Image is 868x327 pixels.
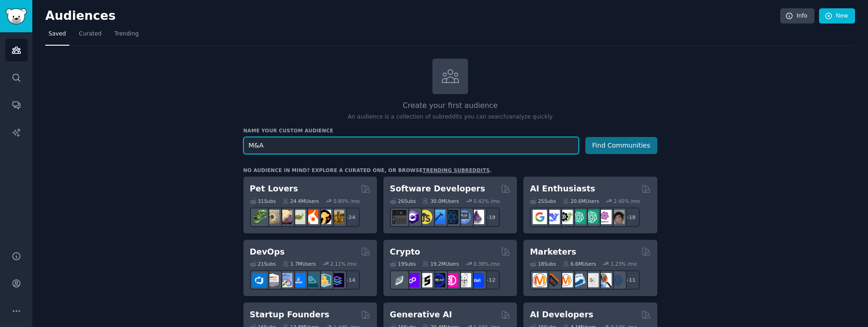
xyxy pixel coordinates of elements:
[405,273,419,287] img: 0xPolygon
[252,273,267,287] img: azuredevops
[334,198,360,204] div: 0.80 % /mo
[250,198,276,204] div: 31 Sub s
[431,273,445,287] img: web3
[340,270,360,290] div: + 14
[340,208,360,227] div: + 24
[431,210,445,224] img: iOSProgramming
[422,261,459,267] div: 19.2M Users
[418,273,432,287] img: ethstaker
[317,273,331,287] img: aws_cdk
[115,30,139,38] span: Trending
[45,9,780,24] h2: Audiences
[418,210,432,224] img: learnjavascript
[610,273,625,287] img: OnlineMarketing
[584,273,599,287] img: googleads
[444,210,458,224] img: reactnative
[250,261,276,267] div: 21 Sub s
[291,273,305,287] img: DevOpsLinks
[390,198,416,204] div: 26 Sub s
[330,261,357,267] div: 2.11 % /mo
[243,113,657,121] p: An audience is a collection of subreddits you can search/analyze quickly
[111,27,142,46] a: Trending
[620,270,640,290] div: + 11
[530,246,576,258] h2: Marketers
[480,208,500,227] div: + 19
[563,198,599,204] div: 20.6M Users
[278,210,292,224] img: leopardgeckos
[457,273,471,287] img: CryptoNews
[819,8,855,24] a: New
[250,246,285,258] h2: DevOps
[546,273,560,287] img: bigseo
[444,273,458,287] img: defiblockchain
[243,137,579,154] input: Pick a short name, like "Digital Marketers" or "Movie-Goers"
[390,183,485,195] h2: Software Developers
[585,137,657,154] button: Find Communities
[250,309,329,321] h2: Startup Founders
[480,270,500,290] div: + 12
[530,183,595,195] h2: AI Enthusiasts
[533,210,547,224] img: GoogleGeminiAI
[530,198,556,204] div: 25 Sub s
[422,198,459,204] div: 30.0M Users
[243,127,657,134] h3: Name your custom audience
[45,27,69,46] a: Saved
[304,210,318,224] img: cockatiel
[563,261,596,267] div: 6.6M Users
[405,210,419,224] img: csharp
[473,261,500,267] div: 0.38 % /mo
[390,261,416,267] div: 19 Sub s
[392,210,407,224] img: software
[423,167,490,173] a: trending subreddits
[546,210,560,224] img: DeepSeek
[597,210,612,224] img: OpenAIDev
[611,261,637,267] div: 1.23 % /mo
[558,210,573,224] img: AItoolsCatalog
[392,273,407,287] img: ethfinance
[252,210,267,224] img: herpetology
[79,30,102,38] span: Curated
[530,309,593,321] h2: AI Developers
[243,167,492,173] div: No audience in mind? Explore a curated one, or browse .
[530,261,556,267] div: 18 Sub s
[243,100,657,112] h2: Create your first audience
[473,198,500,204] div: 0.42 % /mo
[470,273,484,287] img: defi_
[330,273,344,287] img: PlatformEngineers
[457,210,471,224] img: AskComputerScience
[584,210,599,224] img: chatgpt_prompts_
[265,210,279,224] img: ballpython
[330,210,344,224] img: dogbreed
[620,208,640,227] div: + 18
[780,8,814,24] a: Info
[470,210,484,224] img: elixir
[597,273,612,287] img: MarketingResearch
[390,246,420,258] h2: Crypto
[265,273,279,287] img: AWS_Certified_Experts
[558,273,573,287] img: AskMarketing
[278,273,292,287] img: Docker_DevOps
[250,183,298,195] h2: Pet Lovers
[49,30,66,38] span: Saved
[390,309,452,321] h2: Generative AI
[282,261,316,267] div: 1.7M Users
[533,273,547,287] img: content_marketing
[613,198,640,204] div: 2.45 % /mo
[571,210,586,224] img: chatgpt_promptDesign
[571,273,586,287] img: Emailmarketing
[76,27,105,46] a: Curated
[610,210,625,224] img: ArtificalIntelligence
[291,210,305,224] img: turtle
[317,210,331,224] img: PetAdvice
[282,198,319,204] div: 24.4M Users
[304,273,318,287] img: platformengineering
[6,8,27,24] img: GummySearch logo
